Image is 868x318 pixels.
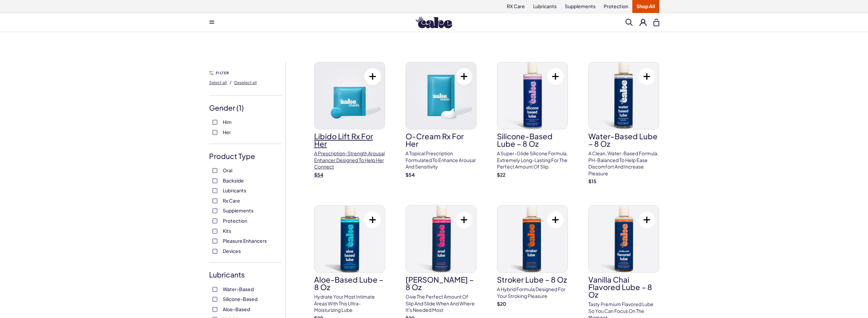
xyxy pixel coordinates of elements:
[212,287,217,292] input: Water-Based
[497,205,568,307] a: Stroker Lube – 8 ozStroker Lube – 8 ozA hybrid formula designed for your stroking pleasure$20
[223,216,247,225] span: Protection
[223,305,250,314] span: Aloe-Based
[588,62,659,185] a: Water-Based Lube – 8 ozWater-Based Lube – 8 ozA clean, water-based formula, pH-balanced to help e...
[212,208,217,213] input: Supplements
[212,249,217,254] input: Devices
[497,276,568,283] h3: Stroker Lube – 8 oz
[314,172,323,178] strong: $ 54
[314,206,385,272] img: Aloe-Based Lube – 8 oz
[212,229,217,234] input: Kits
[223,206,253,215] span: Supplements
[212,168,217,173] input: Oral
[212,188,217,193] input: Lubricants
[212,198,217,203] input: Rx Care
[230,79,232,85] span: /
[406,293,476,314] p: Give the perfect amount of slip and slide when and where it's needed most
[497,132,568,147] h3: Silicone-Based Lube – 8 oz
[406,276,476,291] h3: [PERSON_NAME] – 8 oz
[223,285,254,293] span: Water-Based
[406,150,476,170] p: A topical prescription formulated to enhance arousal and sensitivity
[223,176,244,185] span: Backside
[223,236,267,245] span: Pleasure Enhancers
[416,17,452,28] img: Hello Cake
[212,120,217,125] input: Him
[212,130,217,135] input: Her
[223,196,240,205] span: Rx Care
[497,286,568,299] p: A hybrid formula designed for your stroking pleasure
[589,62,659,129] img: Water-Based Lube – 8 oz
[212,307,217,312] input: Aloe-Based
[588,178,597,184] strong: $ 15
[223,247,241,255] span: Devices
[209,80,227,85] span: Select all
[212,239,217,243] input: Pleasure Enhancers
[497,62,568,178] a: Silicone-Based Lube – 8 ozSilicone-Based Lube – 8 ozA super-glide silicone formula, extremely lon...
[588,150,659,177] p: A clean, water-based formula, pH-balanced to help ease discomfort and increase pleasure
[314,276,385,291] h3: Aloe-Based Lube – 8 oz
[589,206,659,272] img: Vanilla Chai Flavored Lube – 8 oz
[314,150,385,170] p: A prescription-strength arousal enhancer designed to help her connect
[497,301,506,307] strong: $ 20
[406,206,476,272] img: Anal Lube – 8 oz
[223,186,246,195] span: Lubricants
[588,132,659,147] h3: Water-Based Lube – 8 oz
[314,293,385,314] p: Hydrate your most intimate areas with this ultra-moisturizing lube
[497,206,568,272] img: Stroker Lube – 8 oz
[209,77,227,88] button: Select all
[212,219,217,223] input: Protection
[314,62,385,129] img: Libido Lift Rx For Her
[223,226,231,235] span: Kits
[406,172,415,178] strong: $ 54
[497,150,568,170] p: A super-glide silicone formula, extremely long-lasting for the perfect amount of slip.
[212,178,217,183] input: Backside
[314,132,385,147] h3: Libido Lift Rx For Her
[406,62,476,178] a: O-Cream Rx for HerO-Cream Rx for HerA topical prescription formulated to enhance arousal and sens...
[497,62,568,129] img: Silicone-Based Lube – 8 oz
[223,166,232,175] span: Oral
[223,128,231,137] span: Her
[234,80,257,85] span: Deselect all
[314,62,385,178] a: Libido Lift Rx For HerLibido Lift Rx For HerA prescription-strength arousal enhancer designed to ...
[223,295,258,303] span: Silicone-Based
[406,62,476,129] img: O-Cream Rx for Her
[234,77,257,88] button: Deselect all
[212,297,217,302] input: Silicone-Based
[497,172,505,178] strong: $ 22
[406,132,476,147] h3: O-Cream Rx for Her
[223,117,232,126] span: Him
[588,276,659,298] h3: Vanilla Chai Flavored Lube – 8 oz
